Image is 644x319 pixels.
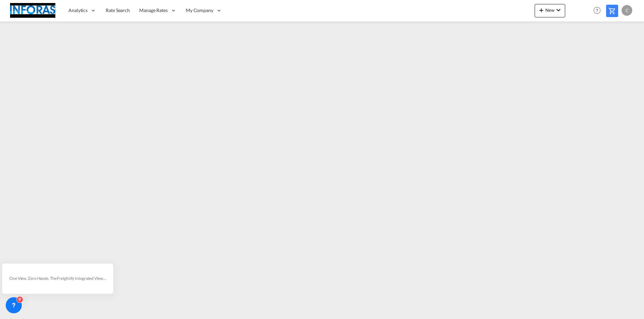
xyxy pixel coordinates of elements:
span: Analytics [68,7,88,14]
span: Help [591,5,603,16]
img: eff75c7098ee11eeb65dd1c63e392380.jpg [10,3,55,18]
div: C [622,5,632,16]
md-icon: icon-chevron-down [554,6,562,14]
span: Manage Rates [139,7,168,14]
span: New [537,7,562,13]
button: icon-plus 400-fgNewicon-chevron-down [535,4,565,17]
md-icon: icon-plus 400-fg [537,6,545,14]
span: Rate Search [106,7,130,13]
div: Help [591,5,606,17]
span: My Company [186,7,213,14]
